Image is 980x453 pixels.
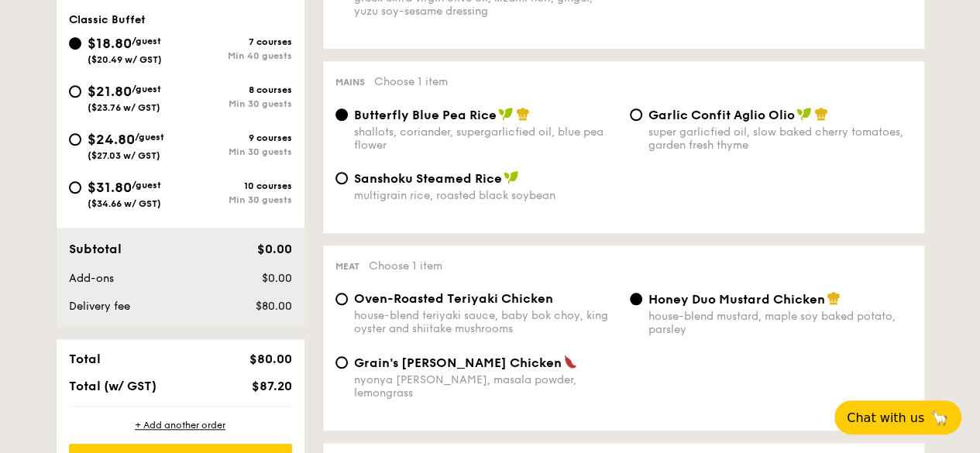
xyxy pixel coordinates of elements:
[88,83,132,100] span: $21.80
[88,35,132,52] span: $18.80
[648,292,825,307] span: Honey Duo Mustard Chicken
[335,172,348,184] input: Sanshoku Steamed Ricemultigrain rice, roasted black soybean
[335,77,365,88] span: Mains
[369,259,442,273] span: Choose 1 item
[69,419,292,431] div: + Add another order
[88,150,160,161] span: ($27.03 w/ GST)
[88,131,135,148] span: $24.80
[648,108,795,122] span: Garlic Confit Aglio Olio
[132,36,161,46] span: /guest
[648,125,912,152] div: super garlicfied oil, slow baked cherry tomatoes, garden fresh thyme
[630,293,642,305] input: Honey Duo Mustard Chickenhouse-blend mustard, maple soy baked potato, parsley
[648,310,912,336] div: house-blend mustard, maple soy baked potato, parsley
[69,272,114,285] span: Add-ons
[181,50,292,61] div: Min 40 guests
[181,98,292,109] div: Min 30 guests
[132,180,161,190] span: /guest
[69,133,81,146] input: $24.80/guest($27.03 w/ GST)9 coursesMin 30 guests
[181,36,292,47] div: 7 courses
[135,132,164,142] span: /guest
[354,373,617,400] div: nyonya [PERSON_NAME], masala powder, lemongrass
[335,356,348,369] input: Grain's [PERSON_NAME] Chickennyonya [PERSON_NAME], masala powder, lemongrass
[249,352,291,366] span: $80.00
[354,291,553,306] span: Oven-Roasted Teriyaki Chicken
[88,198,161,209] span: ($34.66 w/ GST)
[504,170,519,184] img: icon-vegan.f8ff3823.svg
[563,355,577,369] img: icon-spicy.37a8142b.svg
[847,410,924,425] span: Chat with us
[69,37,81,50] input: $18.80/guest($20.49 w/ GST)7 coursesMin 40 guests
[374,75,448,88] span: Choose 1 item
[796,107,812,121] img: icon-vegan.f8ff3823.svg
[69,300,130,313] span: Delivery fee
[354,125,617,152] div: shallots, coriander, supergarlicfied oil, blue pea flower
[498,107,514,121] img: icon-vegan.f8ff3823.svg
[88,54,162,65] span: ($20.49 w/ GST)
[256,242,291,256] span: $0.00
[335,108,348,121] input: Butterfly Blue Pea Riceshallots, coriander, supergarlicfied oil, blue pea flower
[834,400,961,434] button: Chat with us🦙
[930,409,949,427] span: 🦙
[516,107,530,121] img: icon-chef-hat.a58ddaea.svg
[354,108,497,122] span: Butterfly Blue Pea Rice
[335,261,359,272] span: Meat
[814,107,828,121] img: icon-chef-hat.a58ddaea.svg
[827,291,841,305] img: icon-chef-hat.a58ddaea.svg
[181,180,292,191] div: 10 courses
[354,189,617,202] div: multigrain rice, roasted black soybean
[255,300,291,313] span: $80.00
[354,171,502,186] span: Sanshoku Steamed Rice
[354,309,617,335] div: house-blend teriyaki sauce, baby bok choy, king oyster and shiitake mushrooms
[88,102,160,113] span: ($23.76 w/ GST)
[251,379,291,393] span: $87.20
[261,272,291,285] span: $0.00
[88,179,132,196] span: $31.80
[69,85,81,98] input: $21.80/guest($23.76 w/ GST)8 coursesMin 30 guests
[181,84,292,95] div: 8 courses
[630,108,642,121] input: Garlic Confit Aglio Oliosuper garlicfied oil, slow baked cherry tomatoes, garden fresh thyme
[335,293,348,305] input: Oven-Roasted Teriyaki Chickenhouse-blend teriyaki sauce, baby bok choy, king oyster and shiitake ...
[181,132,292,143] div: 9 courses
[181,194,292,205] div: Min 30 guests
[181,146,292,157] div: Min 30 guests
[69,181,81,194] input: $31.80/guest($34.66 w/ GST)10 coursesMin 30 guests
[69,242,122,256] span: Subtotal
[69,379,156,393] span: Total (w/ GST)
[69,13,146,26] span: Classic Buffet
[132,84,161,94] span: /guest
[69,352,101,366] span: Total
[354,355,562,370] span: Grain's [PERSON_NAME] Chicken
